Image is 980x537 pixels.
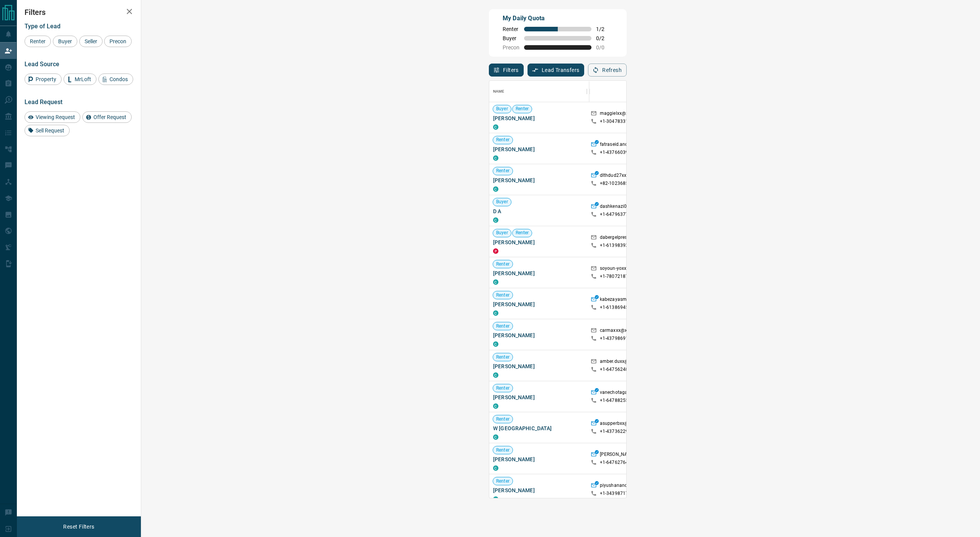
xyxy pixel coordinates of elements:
span: Property [33,76,59,82]
div: condos.ca [493,372,498,378]
span: Renter [493,168,513,174]
span: Condos [107,76,131,82]
span: 0 / 2 [596,35,613,41]
p: carmaxxx@x [600,327,627,335]
p: +1- 64762764xx [600,459,633,466]
span: Buyer [56,38,75,44]
span: [PERSON_NAME] [493,176,583,184]
span: 0 / 0 [596,44,613,51]
span: Renter [493,478,513,485]
span: [PERSON_NAME] [493,238,583,246]
h2: Filters [24,8,133,17]
span: Seller [82,38,100,44]
span: Type of Lead [24,23,60,30]
div: Condos [98,73,133,85]
div: condos.ca [493,403,498,409]
span: Renter [493,385,513,392]
div: condos.ca [493,124,498,130]
div: Sell Request [24,125,70,136]
span: Buyer [493,106,511,112]
div: Property [24,73,62,85]
div: condos.ca [493,279,498,285]
div: Buyer [53,36,77,47]
button: Lead Transfers [528,64,585,77]
span: Precon [503,44,519,51]
div: condos.ca [493,465,498,471]
span: Offer Request [91,114,129,120]
button: Refresh [588,64,627,77]
span: [PERSON_NAME] [493,455,583,463]
span: Lead Request [24,98,62,106]
span: Renter [493,137,513,143]
p: +1- 64796377xx [600,211,633,218]
p: fatraseid.andinexx@x [600,141,646,149]
p: +1- 43766039xx [600,149,633,156]
p: +1- 30478331xx [600,118,633,125]
div: Viewing Request [24,111,80,123]
p: +1- 64756248xx [600,366,633,373]
div: condos.ca [493,217,498,223]
p: My Daily Quota [503,14,613,23]
p: asupperbxx@x [600,420,631,428]
span: Buyer [503,35,519,41]
span: Renter [493,354,513,361]
button: Filters [489,64,524,77]
div: Seller [79,36,103,47]
p: +1- 43736229xx [600,428,633,435]
div: Precon [104,36,132,47]
div: condos.ca [493,341,498,347]
p: +1- 34398717xx [600,490,633,497]
span: Renter [493,261,513,268]
span: Renter [493,323,513,330]
p: +1- 61386945xx [600,304,633,311]
span: Renter [513,230,532,236]
p: dabergelprestxx@x [600,234,640,242]
div: Renter [24,36,51,47]
p: +1- 61398393xx [600,242,633,249]
span: D A [493,207,583,215]
p: amber.duxx@x [600,358,631,366]
p: dashkenazi0xx@x [600,203,638,211]
span: Renter [27,38,48,44]
span: Renter [503,26,519,32]
span: Renter [513,106,532,112]
span: Renter [493,447,513,454]
div: Name [489,81,587,102]
span: [PERSON_NAME] [493,114,583,122]
span: [PERSON_NAME] [493,362,583,370]
p: maggielxx@x [600,110,628,118]
span: [PERSON_NAME] [493,145,583,153]
p: +82- 10236851xx [600,180,636,187]
span: [PERSON_NAME] [493,300,583,308]
p: vanechotagarcxx@x [600,389,643,397]
span: Renter [493,292,513,299]
span: Sell Request [33,127,67,134]
span: Renter [493,416,513,423]
p: piyushanandpsxx@x [600,482,644,490]
span: [PERSON_NAME] [493,269,583,277]
div: condos.ca [493,434,498,440]
span: Buyer [493,230,511,236]
span: [PERSON_NAME] [493,331,583,339]
span: [PERSON_NAME] [493,393,583,401]
p: soyoun-yoxx@x [600,265,633,273]
p: kabezayasmixx@x [600,296,639,304]
div: condos.ca [493,496,498,502]
p: +1- 78072187xx [600,273,633,280]
span: MrLoft [72,76,94,82]
p: +1- 43798691xx [600,335,633,342]
div: Name [493,81,505,102]
div: condos.ca [493,186,498,192]
span: Precon [107,38,129,44]
div: MrLoft [64,73,96,85]
button: Reset Filters [58,520,99,533]
div: Offer Request [82,111,132,123]
span: 1 / 2 [596,26,613,32]
span: Viewing Request [33,114,78,120]
p: +1- 64788255xx [600,397,633,404]
p: [PERSON_NAME] [600,451,635,459]
span: Lead Source [24,60,59,68]
div: condos.ca [493,155,498,161]
div: condos.ca [493,310,498,316]
span: Buyer [493,199,511,205]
